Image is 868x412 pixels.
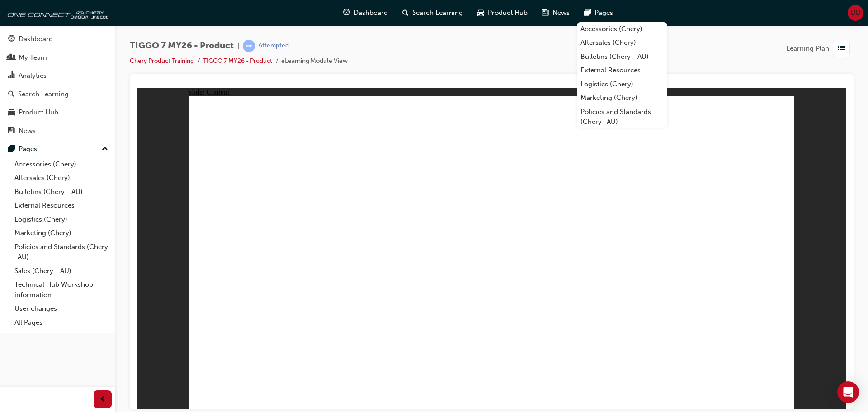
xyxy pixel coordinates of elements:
[11,199,112,213] a: External Resources
[577,4,620,22] a: pages-iconPages
[11,240,112,264] a: Policies and Standards (Chery -AU)
[130,57,194,65] a: Chery Product Training
[336,4,395,22] a: guage-iconDashboard
[412,8,463,18] span: Search Learning
[577,91,667,105] a: Marketing (Chery)
[19,107,58,118] div: Product Hub
[102,143,108,155] span: up-icon
[8,127,15,135] span: news-icon
[243,40,255,52] span: learningRecordVerb_ATTEMPT-icon
[402,7,409,19] span: search-icon
[343,7,350,19] span: guage-icon
[19,71,47,81] div: Analytics
[11,213,112,227] a: Logistics (Chery)
[837,381,859,403] div: Open Intercom Messenger
[577,50,667,64] a: Bulletins (Chery - AU)
[99,394,106,405] span: prev-icon
[594,8,613,18] span: Pages
[577,63,667,77] a: External Resources
[552,8,570,18] span: News
[4,49,112,66] a: My Team
[4,123,112,139] a: News
[237,41,239,51] span: |
[4,67,112,84] a: Analytics
[577,77,667,91] a: Logistics (Chery)
[8,109,15,117] span: car-icon
[4,104,112,121] a: Product Hub
[8,72,15,80] span: chart-icon
[477,7,484,19] span: car-icon
[281,56,348,66] li: eLearning Module View
[577,36,667,50] a: Aftersales (Chery)
[786,43,829,54] span: Learning Plan
[19,126,36,136] div: News
[11,226,112,240] a: Marketing (Chery)
[488,8,528,18] span: Product Hub
[203,57,272,65] a: TIGGO 7 MY26 - Product
[851,8,861,18] span: DD
[542,7,549,19] span: news-icon
[8,145,15,153] span: pages-icon
[848,5,863,21] button: DD
[5,4,108,22] img: oneconnect
[8,90,14,99] span: search-icon
[11,316,112,330] a: All Pages
[19,34,53,44] div: Dashboard
[18,89,69,99] div: Search Learning
[19,144,37,154] div: Pages
[838,43,845,54] span: list-icon
[4,31,112,47] a: Dashboard
[395,4,470,22] a: search-iconSearch Learning
[354,8,388,18] span: Dashboard
[4,141,112,157] button: Pages
[11,157,112,171] a: Accessories (Chery)
[11,171,112,185] a: Aftersales (Chery)
[130,41,234,51] span: TIGGO 7 MY26 - Product
[11,302,112,316] a: User changes
[19,52,47,63] div: My Team
[8,54,15,62] span: people-icon
[786,40,854,57] button: Learning Plan
[577,105,667,129] a: Policies and Standards (Chery -AU)
[470,4,535,22] a: car-iconProduct Hub
[259,42,289,50] div: Attempted
[4,29,112,141] button: DashboardMy TeamAnalyticsSearch LearningProduct HubNews
[11,278,112,302] a: Technical Hub Workshop information
[11,264,112,278] a: Sales (Chery - AU)
[584,7,591,19] span: pages-icon
[535,4,577,22] a: news-iconNews
[8,35,15,43] span: guage-icon
[577,22,667,36] a: Accessories (Chery)
[4,86,112,103] a: Search Learning
[11,185,112,199] a: Bulletins (Chery - AU)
